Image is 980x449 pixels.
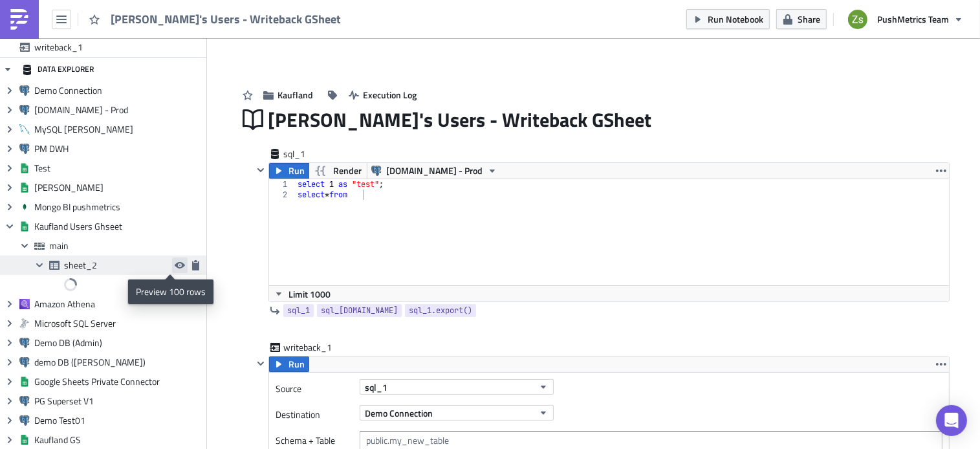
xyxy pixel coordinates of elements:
[268,107,653,132] span: [PERSON_NAME]'s Users - Writeback GSheet
[34,182,203,193] span: [PERSON_NAME]
[34,415,203,426] span: Demo Test01
[289,356,305,372] span: Run
[34,221,203,232] span: Kaufland Users Ghseet
[34,201,203,213] span: Mongo BI pushmetrics
[364,88,417,102] span: Execution Log
[278,88,314,102] span: Kaufland
[9,9,30,30] img: PushMetrics
[405,304,476,317] a: sql_1.export()
[287,304,310,317] span: sql_1
[34,143,203,155] span: PM DWH
[34,104,203,116] span: [DOMAIN_NAME] - Prod
[877,12,949,26] span: PushMetrics Team
[847,8,869,30] img: Avatar
[269,179,296,190] div: 1
[34,85,203,96] span: Demo Connection
[386,163,483,179] span: [DOMAIN_NAME] - Prod
[333,163,362,179] span: Render
[64,259,172,271] span: sheet_2
[269,356,309,372] button: Run
[253,356,268,371] button: Hide content
[34,41,203,53] span: writeback_1
[309,163,367,179] button: Render
[128,279,213,304] div: Preview 100 rows
[776,9,827,29] button: Share
[360,405,554,421] button: Demo Connection
[936,405,967,436] div: Open Intercom Messenger
[34,337,203,349] span: Demo DB (Admin)
[367,163,502,179] button: [DOMAIN_NAME] - Prod
[304,48,345,61] span: Add Image
[601,322,616,338] button: Add Block below
[321,304,398,317] span: sql_[DOMAIN_NAME]
[22,58,94,81] div: DATA EXPLORER
[686,9,770,29] button: Run Notebook
[365,380,387,394] span: sql_1
[269,190,296,200] div: 2
[34,395,203,407] span: PG Superset V1
[49,240,203,252] span: main
[253,162,268,178] button: Hide content
[276,405,353,424] label: Destination
[34,162,203,174] span: Test
[283,341,335,354] span: writeback_1
[34,356,203,368] span: demo DB ([PERSON_NAME])
[798,12,820,26] span: Share
[111,12,342,27] span: [PERSON_NAME]'s Users - Writeback GSheet
[317,304,402,317] a: sql_[DOMAIN_NAME]
[342,85,424,105] button: Execution Log
[365,406,433,420] span: Demo Connection
[840,5,970,34] button: PushMetrics Team
[34,298,203,310] span: Amazon Athena
[409,304,472,317] span: sql_1.export()
[283,148,335,160] span: sql_1
[289,287,331,301] span: Limit 1000
[283,304,314,317] a: sql_1
[34,376,203,388] span: Google Sheets Private Connector
[276,379,353,399] label: Source
[269,163,309,179] button: Run
[708,12,763,26] span: Run Notebook
[257,85,320,105] button: Kaufland
[289,163,305,179] span: Run
[34,434,203,446] span: Kaufland GS
[34,124,203,135] span: MySQL [PERSON_NAME]
[34,318,203,329] span: Microsoft SQL Server
[269,286,335,301] button: Limit 1000
[360,379,554,395] button: sql_1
